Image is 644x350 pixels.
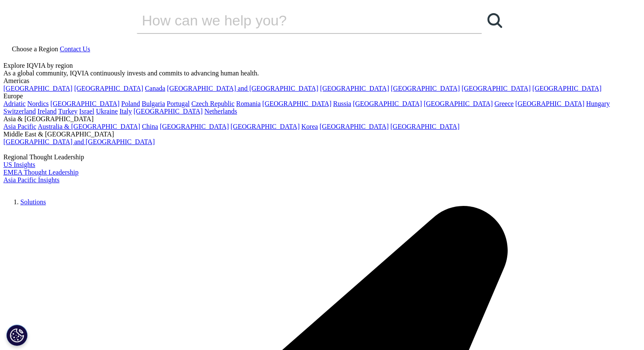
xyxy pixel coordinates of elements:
a: Czech Republic [191,100,235,107]
a: Romania [236,100,261,107]
a: China [142,123,158,130]
a: Ukraine [96,108,118,115]
a: Russia [333,100,351,107]
a: [GEOGRAPHIC_DATA] [353,100,422,107]
a: Greece [495,100,514,107]
a: [GEOGRAPHIC_DATA] [390,123,459,130]
a: Bulgaria [142,100,165,107]
a: [GEOGRAPHIC_DATA] [74,85,143,92]
div: Middle East & [GEOGRAPHIC_DATA] [3,131,641,138]
a: Poland [121,100,140,107]
a: [GEOGRAPHIC_DATA] [160,123,229,130]
a: [GEOGRAPHIC_DATA] [515,100,584,107]
a: [GEOGRAPHIC_DATA] and [GEOGRAPHIC_DATA] [3,138,155,145]
button: Cookies Settings [6,325,28,346]
a: Asia Pacific [3,123,36,130]
a: [GEOGRAPHIC_DATA] [133,108,202,115]
a: Australia & [GEOGRAPHIC_DATA] [38,123,140,130]
a: Ireland [37,108,56,115]
a: Canada [145,85,165,92]
a: Asia Pacific Insights [3,176,59,183]
a: Netherlands [205,108,237,115]
div: As a global community, IQVIA continuously invests and commits to advancing human health. [3,69,641,77]
div: Regional Thought Leadership [3,153,641,161]
svg: Search [487,13,502,28]
a: Israel [79,108,94,115]
a: Turkey [58,108,77,115]
a: [GEOGRAPHIC_DATA] [263,100,332,107]
a: [GEOGRAPHIC_DATA] [532,85,601,92]
a: Switzerland [3,108,36,115]
a: [GEOGRAPHIC_DATA] [424,100,493,107]
a: EMEA Thought Leadership [3,169,78,176]
a: [GEOGRAPHIC_DATA] [3,85,72,92]
a: [GEOGRAPHIC_DATA] [231,123,300,130]
a: Nordics [27,100,49,107]
a: [GEOGRAPHIC_DATA] [50,100,119,107]
a: US Insights [3,161,35,168]
div: Asia & [GEOGRAPHIC_DATA] [3,115,641,123]
a: [GEOGRAPHIC_DATA] [462,85,531,92]
div: Explore IQVIA by region [3,62,641,69]
a: Portugal [167,100,190,107]
input: Search [137,8,458,33]
a: Contact Us [60,45,90,53]
a: Hungary [586,100,610,107]
a: Italy [119,108,132,115]
a: Solutions [20,198,46,206]
div: Americas [3,77,641,85]
a: [GEOGRAPHIC_DATA] [320,85,389,92]
a: [GEOGRAPHIC_DATA] [391,85,460,92]
a: Search [482,8,507,33]
div: Europe [3,92,641,100]
a: [GEOGRAPHIC_DATA] [320,123,389,130]
span: Choose a Region [12,45,58,53]
a: [GEOGRAPHIC_DATA] and [GEOGRAPHIC_DATA] [167,85,318,92]
a: Adriatic [3,100,25,107]
a: Korea [301,123,318,130]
